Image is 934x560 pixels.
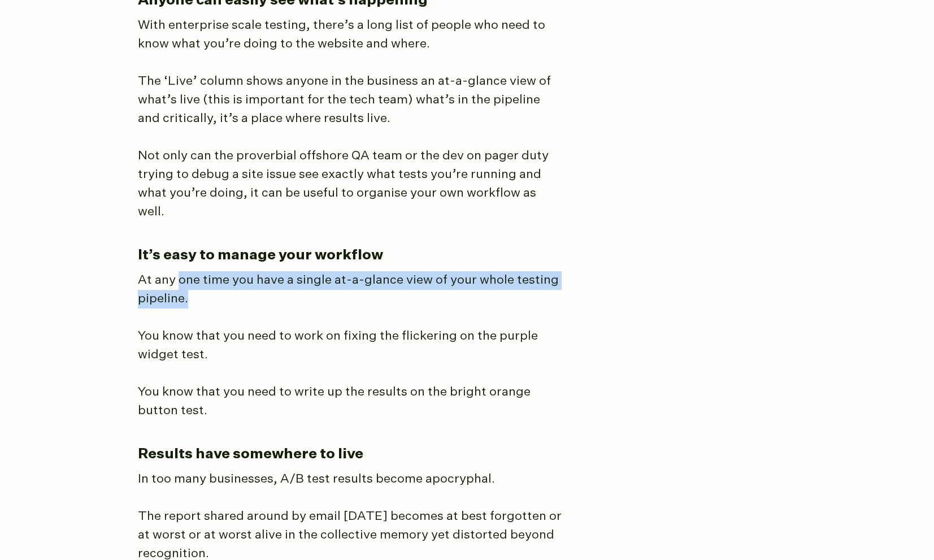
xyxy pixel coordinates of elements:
h3: Results have somewhere to live [138,445,646,464]
p: In too many businesses, A/B test results become apocryphal. [138,470,562,489]
p: Not only can the proverbial offshore QA team or the dev on pager duty trying to debug a site issu... [138,147,562,222]
p: The ‘Live’ column shows anyone in the business an at-a-glance view of what’s live (this is import... [138,72,562,128]
p: You know that you need to work on fixing the flickering on the purple widget test. [138,327,562,364]
p: At any one time you have a single at-a-glance view of your whole testing pipeline. [138,271,562,309]
p: You know that you need to write up the results on the bright orange button test. [138,383,562,420]
p: With enterprise scale testing, there’s a long list of people who need to know what you’re doing t... [138,16,562,54]
h3: It’s easy to manage your workflow [138,246,646,265]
